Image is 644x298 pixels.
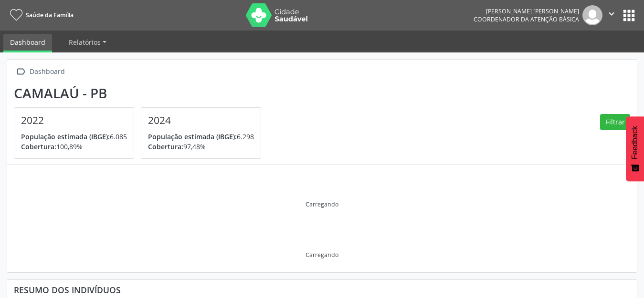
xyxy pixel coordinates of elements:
i:  [14,65,28,79]
span: Relatórios [69,38,101,47]
img: img [582,5,602,25]
div: Carregando [306,251,338,259]
span: Cobertura: [148,142,183,151]
p: 6.298 [148,132,254,142]
button:  [602,5,621,25]
button: apps [621,7,637,24]
a: Saúde da Família [7,7,74,23]
div: [PERSON_NAME] [PERSON_NAME] [474,7,579,15]
div: Resumo dos indivíduos [14,285,630,295]
h4: 2022 [21,114,127,126]
div: Carregando [306,200,338,208]
span: População estimada (IBGE): [148,132,237,141]
p: 6.085 [21,132,127,142]
i:  [606,9,617,19]
button: Feedback - Mostrar pesquisa [626,116,644,181]
div: Dashboard [28,65,66,79]
a:  Dashboard [14,65,66,79]
span: População estimada (IBGE): [21,132,110,141]
span: Feedback [631,126,639,159]
p: 100,89% [21,142,127,152]
button: Filtrar [600,114,630,130]
h4: 2024 [148,114,254,126]
a: Dashboard [3,34,52,52]
p: 97,48% [148,142,254,152]
span: Coordenador da Atenção Básica [474,15,579,23]
span: Saúde da Família [26,11,74,19]
span: Cobertura: [21,142,56,151]
a: Relatórios [62,34,113,51]
div: Camalaú - PB [14,85,268,101]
